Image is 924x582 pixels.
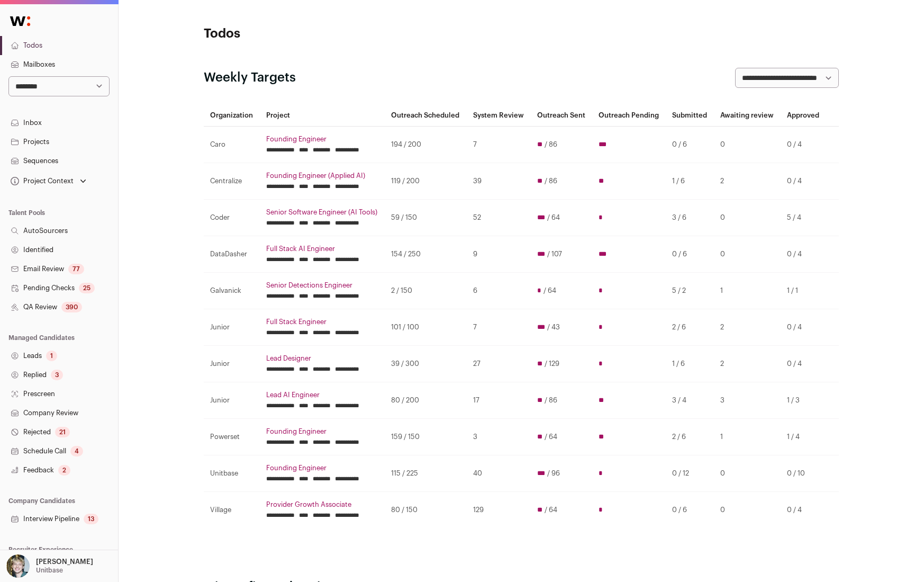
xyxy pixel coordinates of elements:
[666,346,714,382] td: 1 / 6
[666,273,714,309] td: 5 / 2
[385,105,466,127] th: Outreach Scheduled
[58,465,70,476] div: 2
[666,492,714,529] td: 0 / 6
[467,105,531,127] th: System Review
[55,427,70,437] div: 21
[467,419,531,455] td: 3
[467,200,531,236] td: 52
[204,455,260,492] td: Unitbase
[266,208,378,217] a: Senior Software Engineer (AI Tools)
[545,177,557,185] span: / 86
[385,309,466,346] td: 101 / 100
[204,163,260,200] td: Centralize
[204,69,296,86] h2: Weekly Targets
[8,177,74,185] div: Project Context
[545,396,557,405] span: / 86
[204,236,260,273] td: DataDasher
[781,309,826,346] td: 0 / 4
[266,245,378,253] a: Full Stack AI Engineer
[70,446,83,456] div: 4
[266,281,378,290] a: Senior Detections Engineer
[467,455,531,492] td: 40
[781,236,826,273] td: 0 / 4
[714,236,781,273] td: 0
[204,25,415,42] h1: Todos
[266,135,378,144] a: Founding Engineer
[204,273,260,309] td: Galvanick
[714,492,781,529] td: 0
[666,163,714,200] td: 1 / 6
[467,492,531,529] td: 129
[666,455,714,492] td: 0 / 12
[666,382,714,419] td: 3 / 4
[714,200,781,236] td: 0
[781,127,826,163] td: 0 / 4
[467,163,531,200] td: 39
[61,302,82,312] div: 390
[545,140,557,149] span: / 86
[545,360,559,368] span: / 129
[531,105,592,127] th: Outreach Sent
[6,554,30,578] img: 6494470-medium_jpg
[266,427,378,436] a: Founding Engineer
[714,127,781,163] td: 0
[204,105,260,127] th: Organization
[385,236,466,273] td: 154 / 250
[385,382,466,419] td: 80 / 200
[68,264,84,274] div: 77
[781,455,826,492] td: 0 / 10
[4,11,36,32] img: Wellfound
[714,382,781,419] td: 3
[666,200,714,236] td: 3 / 6
[714,163,781,200] td: 2
[714,273,781,309] td: 1
[385,163,466,200] td: 119 / 200
[547,213,560,222] span: / 64
[781,163,826,200] td: 0 / 4
[547,250,562,258] span: / 107
[545,433,557,441] span: / 64
[260,105,385,127] th: Project
[467,127,531,163] td: 7
[385,492,466,529] td: 80 / 150
[385,127,466,163] td: 194 / 200
[266,391,378,399] a: Lead AI Engineer
[204,346,260,382] td: Junior
[666,127,714,163] td: 0 / 6
[204,309,260,346] td: Junior
[781,382,826,419] td: 1 / 3
[385,273,466,309] td: 2 / 150
[204,492,260,529] td: Village
[714,346,781,382] td: 2
[781,200,826,236] td: 5 / 4
[266,318,378,326] a: Full Stack Engineer
[51,370,63,380] div: 3
[204,127,260,163] td: Caro
[666,309,714,346] td: 2 / 6
[547,469,560,478] span: / 96
[467,346,531,382] td: 27
[714,455,781,492] td: 0
[204,200,260,236] td: Coder
[781,346,826,382] td: 0 / 4
[666,236,714,273] td: 0 / 6
[781,419,826,455] td: 1 / 4
[714,419,781,455] td: 1
[36,558,93,566] p: [PERSON_NAME]
[36,566,63,575] p: Unitbase
[467,236,531,273] td: 9
[84,514,98,524] div: 13
[204,382,260,419] td: Junior
[666,105,714,127] th: Submitted
[545,506,557,514] span: / 64
[547,323,560,332] span: / 43
[467,382,531,419] td: 17
[543,286,556,295] span: / 64
[385,455,466,492] td: 115 / 225
[4,554,95,578] button: Open dropdown
[781,492,826,529] td: 0 / 4
[666,419,714,455] td: 2 / 6
[781,105,826,127] th: Approved
[714,105,781,127] th: Awaiting review
[204,419,260,455] td: Powerset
